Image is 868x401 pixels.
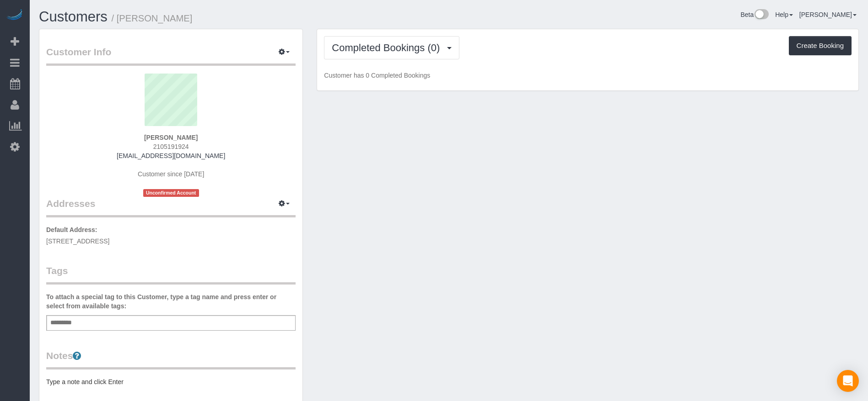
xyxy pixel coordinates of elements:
[775,11,793,18] a: Help
[117,152,225,159] a: [EMAIL_ADDRESS][DOMAIN_NAME]
[46,45,296,66] legend: Customer Info
[740,11,769,18] a: Beta
[5,9,24,22] img: Automaid Logo
[46,237,109,245] span: [STREET_ADDRESS]
[112,13,193,23] small: / [PERSON_NAME]
[143,189,199,197] span: Unconfirmed Account
[789,36,852,55] button: Create Booking
[324,36,459,59] button: Completed Bookings (0)
[46,225,97,234] label: Default Address:
[837,370,859,392] div: Open Intercom Messenger
[799,11,857,18] a: [PERSON_NAME]
[39,9,108,25] a: Customers
[754,9,769,21] img: New interface
[46,349,296,369] legend: Notes
[153,143,189,150] span: 2105191924
[324,71,852,80] p: Customer has 0 Completed Bookings
[138,170,204,178] span: Customer since [DATE]
[332,42,444,53] span: Completed Bookings (0)
[144,134,198,141] strong: [PERSON_NAME]
[46,292,296,311] label: To attach a special tag to this Customer, type a tag name and press enter or select from availabl...
[46,264,296,285] legend: Tags
[46,377,296,386] pre: Type a note and click Enter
